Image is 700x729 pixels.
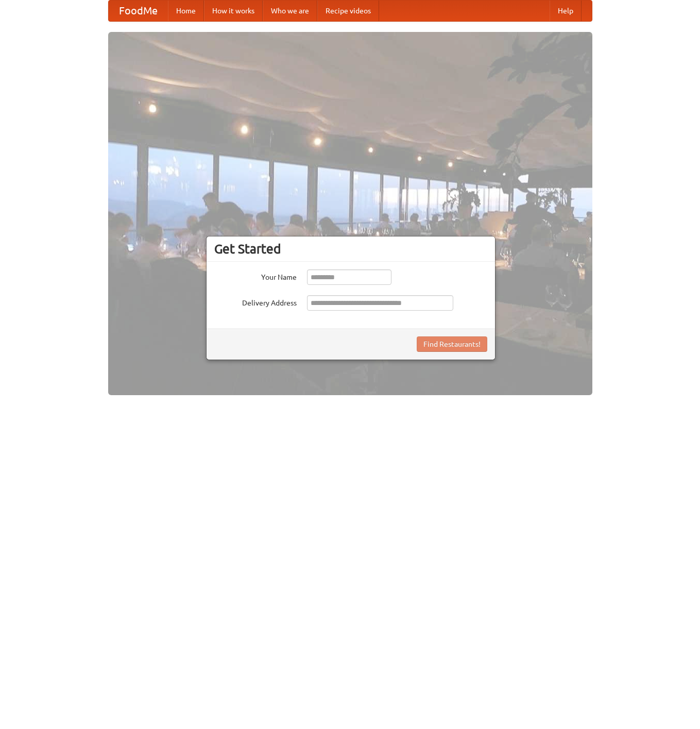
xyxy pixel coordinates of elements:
[214,241,487,257] h3: Get Started
[204,1,263,21] a: How it works
[168,1,204,21] a: Home
[214,295,297,308] label: Delivery Address
[214,269,297,282] label: Your Name
[317,1,379,21] a: Recipe videos
[550,1,582,21] a: Help
[417,336,487,352] button: Find Restaurants!
[263,1,317,21] a: Who we are
[109,1,168,21] a: FoodMe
